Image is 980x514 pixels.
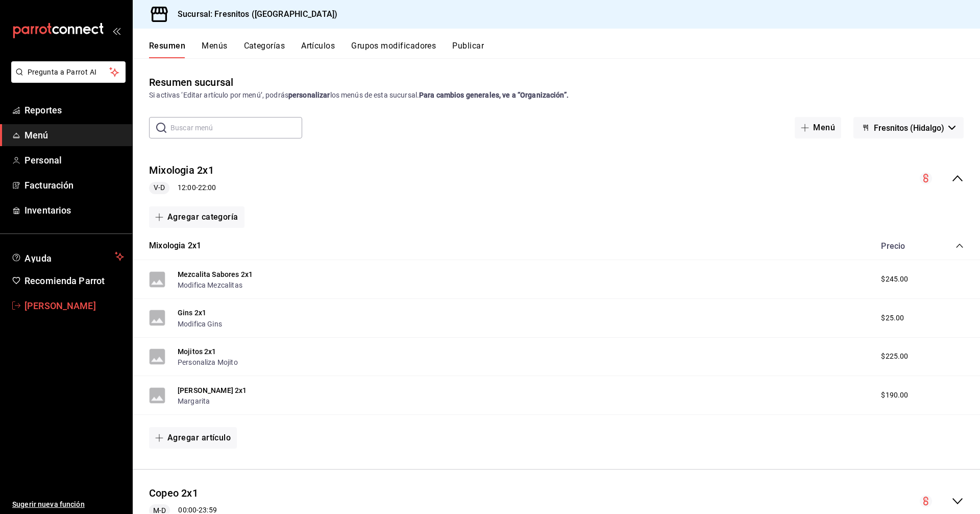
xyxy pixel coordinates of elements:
[149,182,216,194] div: 12:00 - 22:00
[178,319,222,329] button: Modifica Gins
[24,178,124,192] span: Facturación
[244,41,285,58] button: Categorías
[178,346,216,357] button: Mojitos 2x1
[202,41,227,58] button: Menús
[178,269,253,279] button: Mezcalita Sabores 2x1
[871,241,936,251] div: Precio
[149,240,201,252] button: Mixologia 2x1
[955,242,964,250] button: collapse-category-row
[178,308,206,318] button: Gins 2x1
[301,41,335,58] button: Artículos
[351,41,436,58] button: Grupos modificadores
[178,385,247,395] button: [PERSON_NAME] 2x1
[149,41,185,58] button: Resumen
[881,274,908,285] span: $245.00
[169,8,337,20] h3: Sucursal: Fresnitos ([GEOGRAPHIC_DATA])
[28,67,110,78] span: Pregunta a Parrot AI
[178,280,242,290] button: Modifica Mezcalitas
[24,153,124,167] span: Personal
[149,486,198,501] button: Copeo 2x1
[149,41,980,58] div: navigation tabs
[112,27,120,35] button: open_drawer_menu
[24,299,124,313] span: [PERSON_NAME]
[419,91,569,99] strong: Para cambios generales, ve a “Organización”.
[170,118,302,138] input: Buscar menú
[881,390,908,401] span: $190.00
[24,250,111,263] span: Ayuda
[149,427,237,449] button: Agregar artículo
[795,117,841,138] button: Menú
[149,206,244,228] button: Agregar categoría
[150,182,169,193] span: V-D
[874,123,944,133] span: Fresnitos (Hidalgo)
[178,396,210,406] button: Margarita
[178,357,238,367] button: Personaliza Mojito
[24,274,124,288] span: Recomienda Parrot
[11,61,126,83] button: Pregunta a Parrot AI
[288,91,330,99] strong: personalizar
[7,74,126,85] a: Pregunta a Parrot AI
[12,499,124,510] span: Sugerir nueva función
[853,117,964,138] button: Fresnitos (Hidalgo)
[881,313,904,323] span: $25.00
[881,351,908,362] span: $225.00
[133,155,980,202] div: collapse-menu-row
[24,128,124,142] span: Menú
[24,203,124,217] span: Inventarios
[149,163,214,178] button: Mixologia 2x1
[149,90,964,101] div: Si activas ‘Editar artículo por menú’, podrás los menús de esta sucursal.
[452,41,484,58] button: Publicar
[149,75,233,90] div: Resumen sucursal
[24,103,124,117] span: Reportes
